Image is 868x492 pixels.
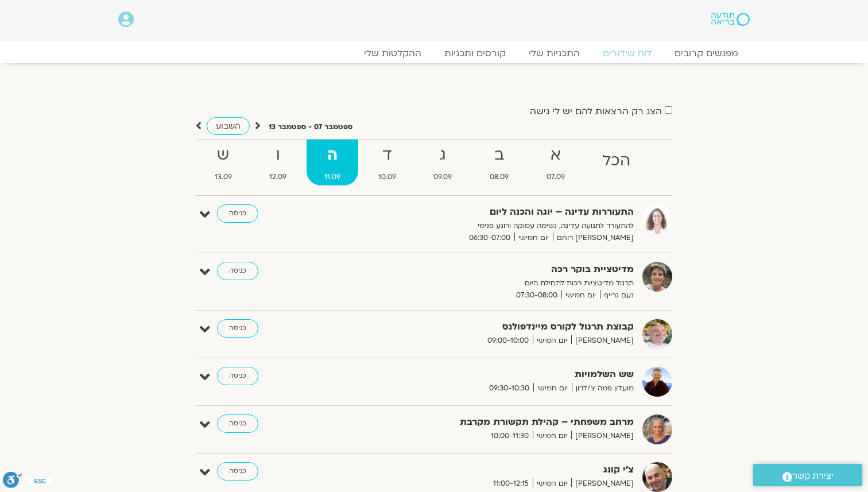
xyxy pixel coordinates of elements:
span: יום חמישי [533,335,571,347]
a: כניסה [217,319,258,338]
span: יצירת קשר [792,468,834,484]
a: א07.09 [529,140,583,185]
a: כניסה [217,462,258,481]
span: יום חמישי [533,382,572,394]
span: [PERSON_NAME] [571,430,634,442]
span: השבוע [216,121,241,131]
span: יום חמישי [533,430,571,442]
span: יום חמישי [533,478,571,490]
span: [PERSON_NAME] [571,335,634,347]
p: ספטמבר 07 - ספטמבר 13 [269,121,352,133]
span: 13.09 [197,171,250,183]
strong: ג [416,142,470,168]
span: [PERSON_NAME] רוחם [553,232,634,244]
a: לוח שידורים [591,48,663,59]
strong: התעוררות עדינה – יוגה והכנה ליום [352,204,634,220]
a: ה11.09 [307,140,358,185]
p: להתעורר לתנועה עדינה, נשימה עמוקה ורוגע פנימי [352,220,634,232]
span: 12.09 [252,171,305,183]
span: 09.09 [416,171,470,183]
a: ד10.09 [361,140,414,185]
strong: צ'י קונג [352,462,634,478]
a: הכל [584,140,648,185]
strong: ה [307,142,358,168]
a: ו12.09 [252,140,305,185]
strong: מדיטציית בוקר רכה [352,262,634,277]
span: 06:30-07:00 [465,232,514,244]
strong: מרחב משפחתי – קהילת תקשורת מקרבת [352,414,634,430]
span: 08.09 [472,171,526,183]
a: יצירת קשר [753,464,862,486]
strong: קבוצת תרגול לקורס מיינדפולנס [352,319,634,335]
span: [PERSON_NAME] [571,478,634,490]
span: 09:00-10:00 [483,335,533,347]
strong: ב [472,142,526,168]
strong: הכל [584,148,648,174]
strong: ד [361,142,414,168]
p: תרגול מדיטציות רכות לתחילת היום [352,277,634,289]
span: 11.09 [307,171,358,183]
strong: שש השלמויות [352,367,634,382]
span: נעם גרייף [600,289,634,301]
a: כניסה [217,262,258,280]
span: 09:30-10:30 [485,382,533,394]
strong: ו [252,142,305,168]
a: קורסים ותכניות [433,48,517,59]
a: מפגשים קרובים [663,48,750,59]
a: כניסה [217,204,258,223]
a: ג09.09 [416,140,470,185]
strong: ש [197,142,250,168]
span: 07.09 [529,171,583,183]
span: יום חמישי [561,289,600,301]
a: השבוע [207,117,250,135]
nav: Menu [118,48,750,59]
strong: א [529,142,583,168]
span: מועדון פמה צ'ודרון [572,382,634,394]
a: ש13.09 [197,140,250,185]
span: 10:00-11:30 [487,430,533,442]
span: יום חמישי [514,232,553,244]
a: כניסה [217,367,258,385]
span: 10.09 [361,171,414,183]
span: 11:00-12:15 [489,478,533,490]
a: ב08.09 [472,140,526,185]
span: 07:30-08:00 [512,289,561,301]
a: ההקלטות שלי [352,48,433,59]
label: הצג רק הרצאות להם יש לי גישה [530,106,662,117]
a: התכניות שלי [517,48,591,59]
a: כניסה [217,414,258,433]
